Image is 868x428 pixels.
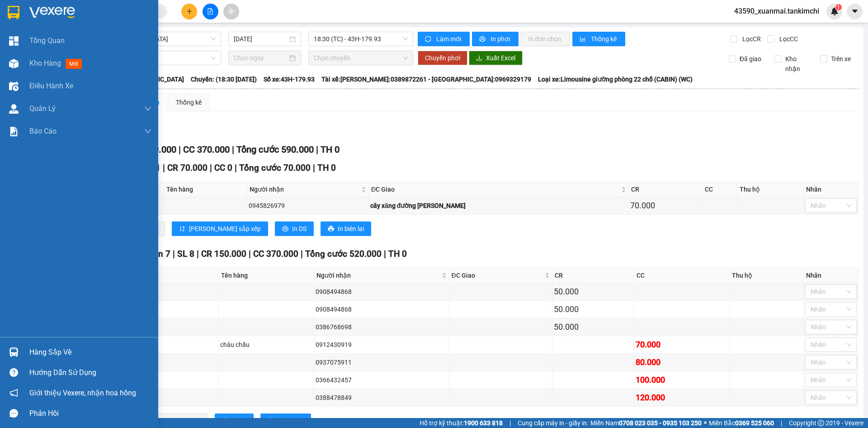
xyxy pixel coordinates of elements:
span: In DS [232,416,246,426]
span: Cung cấp máy in - giấy in: [518,418,588,428]
div: 50.000 [554,285,632,298]
span: | [781,418,782,428]
span: Tổng Quan [29,35,65,46]
div: 120.000 [636,391,728,404]
strong: 0369 525 060 [735,419,774,427]
div: Nhãn [806,270,856,280]
div: Xô [123,304,217,314]
div: 0386768698 [316,322,447,332]
span: aim [228,8,234,14]
span: down [144,105,151,112]
div: Hàng sắp về [29,346,151,359]
img: dashboard-icon [9,36,19,46]
span: Kho hàng [29,59,61,67]
span: Người nhận [316,270,439,280]
span: CR 150.000 [201,249,246,259]
span: | [313,163,315,173]
th: Thu hộ [730,268,804,283]
button: sort-ascending[PERSON_NAME] sắp xếp [172,221,268,236]
button: downloadXuất Excel [469,51,523,65]
span: Đơn 7 [146,249,170,259]
span: Chọn chuyến [314,51,408,65]
img: solution-icon [9,127,19,136]
div: 0366432457 [316,375,447,385]
span: printer [479,36,487,43]
span: download [476,55,482,62]
button: syncLàm mới [418,32,470,46]
img: icon-new-feature [830,7,839,15]
span: Hỗ trợ kỹ thuật: [420,418,503,428]
div: Thống kê [176,97,202,107]
th: CR [629,182,703,197]
span: | [173,249,175,259]
th: ĐVT [121,268,219,283]
span: SL 8 [177,249,194,259]
div: 0908494868 [316,287,447,297]
span: Báo cáo [29,125,57,137]
span: 43590_xuanmai.tankimchi [727,5,826,17]
span: bar-chart [580,36,587,43]
span: | [384,249,386,259]
div: Bọc [123,375,217,385]
div: châu chấu [220,340,312,350]
div: Kiện vừa [123,340,217,350]
span: Giới thiệu Vexere, nhận hoa hồng [29,387,136,399]
span: Người nhận [250,184,359,194]
th: CR [552,268,634,283]
span: Kho nhận [782,54,813,74]
button: printerIn biên lai [260,414,311,428]
div: Thùng xốp [123,357,217,367]
div: 70.000 [630,199,701,212]
span: CR 70.000 [167,163,208,173]
span: TH 0 [321,144,340,155]
span: Quản Lý [29,103,56,114]
img: logo-vxr [8,6,19,19]
strong: 0708 023 035 - 0935 103 250 [619,419,702,427]
span: In biên lai [338,224,364,234]
div: Hướng dẫn sử dụng [29,366,151,380]
span: | [210,163,212,173]
div: 0908494868 [316,304,447,314]
span: question-circle [9,368,18,377]
span: | [163,163,165,173]
button: plus [181,4,197,19]
div: Nhãn [806,184,856,194]
div: Thùng nhỏ [123,287,217,297]
span: plus [186,8,193,14]
div: 100.000 [636,374,728,386]
span: ĐC Giao [452,270,543,280]
button: downloadNhập kho nhận [140,414,208,428]
strong: 1900 633 818 [464,419,503,427]
div: 0937075911 [316,357,447,367]
button: printerIn DS [215,414,254,428]
span: mới [66,59,82,69]
span: | [316,144,318,155]
span: CC 370.000 [183,144,230,155]
span: Miền Bắc [709,418,774,428]
button: In đơn chọn [521,32,570,46]
div: 50.000 [554,321,632,333]
div: 50.000 [554,303,632,316]
span: Điều hành xe [29,80,73,91]
span: | [509,418,511,428]
span: CC 0 [214,163,232,173]
button: caret-down [847,4,863,19]
span: sort-ascending [179,226,185,233]
div: Kiện nhỏ [123,393,217,403]
span: Trên xe [827,54,854,64]
img: warehouse-icon [9,347,19,357]
input: 12/09/2025 [234,34,288,44]
button: file-add [203,4,218,19]
span: printer [222,418,228,425]
span: Lọc CC [776,34,799,44]
span: | [197,249,199,259]
span: In phơi [491,34,511,44]
button: aim [223,4,239,19]
div: 0945826979 [249,201,367,211]
div: Phản hồi [29,407,151,420]
span: ĐC Giao [371,184,619,194]
span: Tổng cước 70.000 [239,163,311,173]
span: Miền Nam [590,418,702,428]
sup: 1 [835,4,842,10]
div: 0388478849 [316,393,447,403]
